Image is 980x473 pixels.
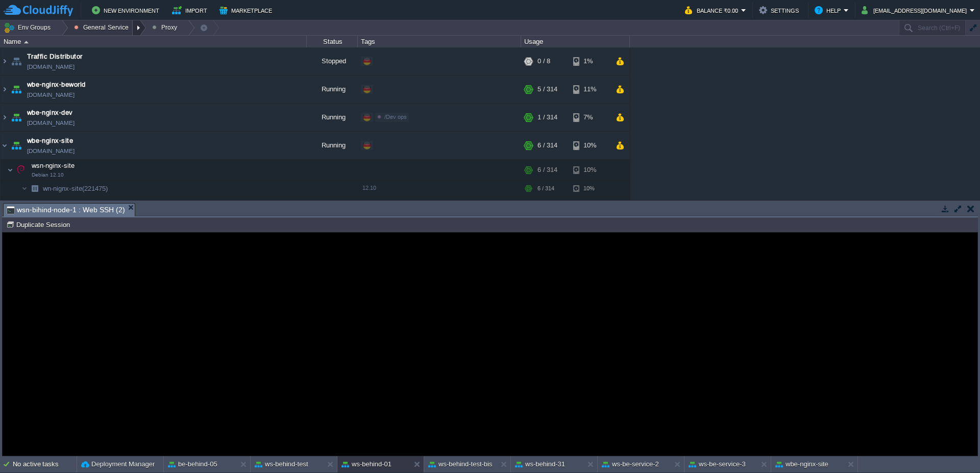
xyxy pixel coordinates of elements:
button: ws-behind-31 [515,459,565,469]
button: Proxy [152,20,181,35]
button: ws-be-service-2 [602,459,659,469]
div: 10% [573,132,606,159]
button: be-behind-05 [168,459,217,469]
span: wn-nignx-site [42,184,109,193]
img: AMDAwAAAACH5BAEAAAAALAAAAAABAAEAAAICRAEAOw== [28,181,42,196]
button: Deployment Manager [81,459,155,469]
button: Import [172,4,210,16]
a: wbe-nginx-beworld [27,80,86,90]
button: ws-be-service-3 [689,459,746,469]
span: [DOMAIN_NAME] [27,90,75,100]
img: AMDAwAAAACH5BAEAAAAALAAAAAABAAEAAAICRAEAOw== [24,41,29,43]
img: AMDAwAAAACH5BAEAAAAALAAAAAABAAEAAAICRAEAOw== [9,47,23,75]
button: Env Groups [4,20,54,35]
div: 6 / 314 [537,160,557,180]
img: AMDAwAAAACH5BAEAAAAALAAAAAABAAEAAAICRAEAOw== [9,132,23,159]
img: AMDAwAAAACH5BAEAAAAALAAAAAABAAEAAAICRAEAOw== [21,181,28,196]
img: AMDAwAAAACH5BAEAAAAALAAAAAABAAEAAAICRAEAOw== [1,76,9,103]
div: Stopped [307,47,358,75]
button: ws-behind-test [255,459,308,469]
button: Help [815,4,844,16]
div: 10% [573,160,606,180]
button: Marketplace [219,4,275,16]
iframe: chat widget [937,432,970,463]
button: wbe-nginx-site [775,459,828,469]
div: 11% [573,76,606,103]
span: wsn-nginx-site [31,161,76,170]
span: Debian 12.10 [32,172,64,178]
div: 1% [573,47,606,75]
div: 6 / 314 [537,132,557,159]
div: 10% [573,181,606,196]
div: 1 / 314 [537,104,557,131]
img: AMDAwAAAACH5BAEAAAAALAAAAAABAAEAAAICRAEAOw== [1,47,9,75]
span: [DOMAIN_NAME] [27,118,75,128]
div: 0 / 8 [537,47,550,75]
img: CloudJiffy [4,4,73,17]
a: wbe-nginx-site [27,136,73,146]
a: [DOMAIN_NAME] [27,62,75,72]
span: /Dev ops [384,114,407,120]
span: 12.10 [362,185,376,191]
div: Usage [522,36,629,47]
img: AMDAwAAAACH5BAEAAAAALAAAAAABAAEAAAICRAEAOw== [1,132,9,159]
img: AMDAwAAAACH5BAEAAAAALAAAAAABAAEAAAICRAEAOw== [14,160,28,180]
a: wn-nignx-site(221475) [42,184,109,193]
button: New Environment [92,4,162,16]
span: (221475) [82,185,108,192]
button: [EMAIL_ADDRESS][DOMAIN_NAME] [862,4,970,16]
a: wsn-nginx-siteDebian 12.10 [31,162,76,169]
button: Duplicate Session [6,220,73,229]
img: AMDAwAAAACH5BAEAAAAALAAAAAABAAEAAAICRAEAOw== [9,76,23,103]
div: Running [307,76,358,103]
div: Tags [358,36,521,47]
button: Balance ₹0.00 [685,4,741,16]
img: AMDAwAAAACH5BAEAAAAALAAAAAABAAEAAAICRAEAOw== [7,160,13,180]
span: [DOMAIN_NAME] [27,146,75,156]
button: ws-behind-test-bis [428,459,493,469]
span: [TECHNICAL_ID] [51,197,105,213]
img: AMDAwAAAACH5BAEAAAAALAAAAAABAAEAAAICRAEAOw== [9,104,23,131]
div: Running [307,104,358,131]
a: wbe-nginx-dev [27,108,73,118]
img: AMDAwAAAACH5BAEAAAAALAAAAAABAAEAAAICRAEAOw== [1,104,9,131]
button: Settings [759,4,802,16]
img: AMDAwAAAACH5BAEAAAAALAAAAAABAAEAAAICRAEAOw== [28,197,34,213]
span: wsn-bihind-node-1 : Web SSH (2) [7,204,125,216]
img: AMDAwAAAACH5BAEAAAAALAAAAAABAAEAAAICRAEAOw== [34,197,48,213]
div: Running [307,132,358,159]
button: ws-behind-01 [341,459,391,469]
a: Traffic Distributor [27,52,83,62]
div: 7% [573,104,606,131]
div: Status [307,36,357,47]
div: 5 / 314 [537,76,557,103]
button: General Service [74,20,132,35]
div: 6 / 314 [537,181,554,196]
div: No active tasks [13,456,77,472]
div: Name [1,36,306,47]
